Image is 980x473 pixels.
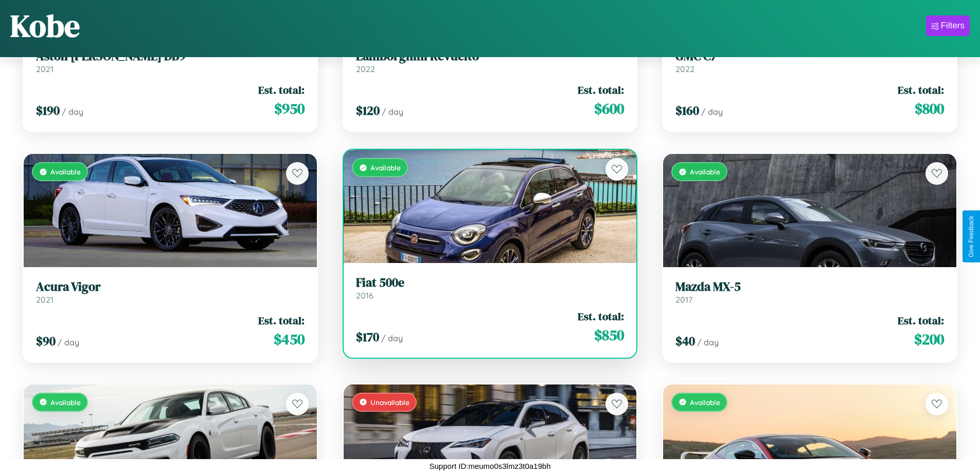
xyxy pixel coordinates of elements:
[690,398,720,407] span: Available
[370,163,401,172] span: Available
[36,279,305,294] h3: Acura Vigor
[36,102,60,119] span: $ 190
[430,459,551,473] p: Support ID: meumo0s3lmz3t0a19bh
[926,15,970,36] button: Filters
[50,398,81,407] span: Available
[675,294,692,305] span: 2017
[36,279,305,305] a: Acura Vigor2021
[968,216,975,257] div: Give Feedback
[578,82,624,97] span: Est. total:
[274,98,305,119] span: $ 950
[36,294,54,305] span: 2021
[370,398,409,407] span: Unavailable
[578,309,624,324] span: Est. total:
[62,107,83,117] span: / day
[36,49,305,64] h3: Aston [PERSON_NAME] DB9
[356,275,625,301] a: Fiat 500e2016
[258,313,305,328] span: Est. total:
[675,332,695,349] span: $ 40
[675,64,694,74] span: 2022
[675,279,944,294] h3: Mazda MX-5
[10,5,80,47] h1: Kobe
[382,107,403,117] span: / day
[915,98,944,119] span: $ 800
[898,82,944,97] span: Est. total:
[356,290,373,301] span: 2016
[258,82,305,97] span: Est. total:
[914,329,944,349] span: $ 200
[898,313,944,328] span: Est. total:
[356,49,625,74] a: Lamborghini Revuelto2022
[356,102,380,119] span: $ 120
[381,333,403,343] span: / day
[356,275,625,290] h3: Fiat 500e
[701,107,723,117] span: / day
[594,325,624,345] span: $ 850
[941,21,965,31] div: Filters
[58,337,79,347] span: / day
[356,64,375,74] span: 2022
[675,49,944,74] a: GMC C72022
[690,167,720,176] span: Available
[356,328,379,345] span: $ 170
[274,329,305,349] span: $ 450
[50,167,81,176] span: Available
[675,279,944,305] a: Mazda MX-52017
[697,337,719,347] span: / day
[36,332,56,349] span: $ 90
[36,49,305,74] a: Aston [PERSON_NAME] DB92021
[594,98,624,119] span: $ 600
[675,102,699,119] span: $ 160
[36,64,54,74] span: 2021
